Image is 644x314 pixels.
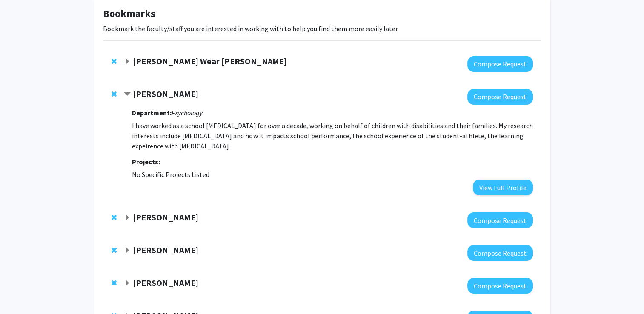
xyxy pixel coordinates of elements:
button: Compose Request to Laura Nagy [467,212,533,228]
span: Contract Daniel Krenzer Bookmark [124,91,131,98]
span: Remove Daniel Krenzer from bookmarks [112,91,117,97]
strong: [PERSON_NAME] [133,277,198,288]
strong: [PERSON_NAME] Wear [PERSON_NAME] [133,56,287,66]
h1: Bookmarks [103,8,541,20]
button: Compose Request to Amanda Allen [467,278,533,294]
button: Compose Request to Daniel Krenzer [467,89,533,105]
span: Expand Amanda Allen Bookmark [124,280,131,287]
strong: Projects: [132,157,160,166]
span: Remove Matthew Sayre from bookmarks [112,247,117,254]
strong: [PERSON_NAME] [133,88,198,99]
button: Compose Request to Kimberly Wear Jones [467,56,533,72]
strong: [PERSON_NAME] [133,245,198,255]
span: Expand Laura Nagy Bookmark [124,214,131,221]
strong: Department: [132,108,172,117]
p: Bookmark the faculty/staff you are interested in working with to help you find them more easily l... [103,23,541,34]
span: No Specific Projects Listed [132,170,209,179]
span: Remove Laura Nagy from bookmarks [112,214,117,221]
button: Compose Request to Matthew Sayre [467,245,533,261]
i: Psychology [172,108,203,117]
iframe: Chat [6,276,36,308]
strong: [PERSON_NAME] [133,212,198,223]
button: View Full Profile [473,180,533,195]
span: Remove Amanda Allen from bookmarks [112,280,117,286]
span: Expand Kimberly Wear Jones Bookmark [124,58,131,65]
p: I have worked as a school [MEDICAL_DATA] for over a decade, working on behalf of children with di... [132,120,532,151]
span: Remove Kimberly Wear Jones from bookmarks [112,58,117,65]
span: Expand Matthew Sayre Bookmark [124,247,131,254]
